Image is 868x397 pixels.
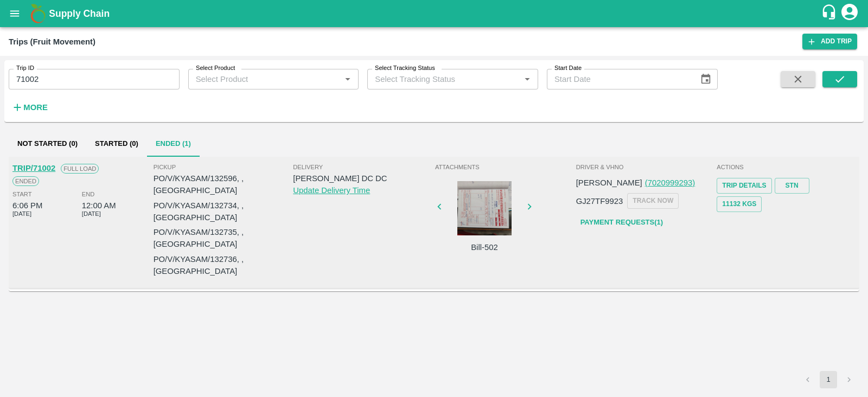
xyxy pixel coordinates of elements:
span: [DATE] [12,209,31,219]
p: PO/V/KYASAM/132735, , [GEOGRAPHIC_DATA] [154,226,293,251]
span: [PERSON_NAME] [576,178,642,187]
input: Enter Trip ID [9,69,180,89]
img: logo [27,3,49,24]
p: PO/V/KYASAM/132736, , [GEOGRAPHIC_DATA] [154,253,293,278]
span: Pickup [154,162,293,172]
label: Select Product [196,64,235,73]
div: 6:06 PM [12,200,42,212]
button: Choose date [695,69,716,89]
p: GJ27TF9923 [576,195,623,207]
strong: More [23,103,48,112]
span: Delivery [293,162,433,172]
label: Trip ID [16,64,34,73]
span: Ended [12,176,39,186]
p: [PERSON_NAME] DC DC [293,172,433,184]
a: TRIP/71002 [12,164,55,172]
div: Trips (Fruit Movement) [9,35,95,49]
button: Open [341,72,355,86]
input: Select Product [192,72,338,86]
button: More [9,98,50,117]
button: 11132 Kgs [717,196,762,212]
input: Start Date [547,69,691,89]
label: Start Date [554,64,582,73]
span: Driver & VHNo [576,162,715,172]
b: Supply Chain [49,8,110,19]
span: Start [12,189,31,199]
a: Payment Requests(1) [576,213,667,232]
a: Supply Chain [49,6,821,21]
a: Add Trip [802,34,857,49]
a: Update Delivery Time [293,186,370,195]
span: [DATE] [82,209,101,219]
p: PO/V/KYASAM/132734, , [GEOGRAPHIC_DATA] [154,200,293,224]
input: Select Tracking Status [371,72,503,86]
button: Not Started (0) [9,131,86,157]
label: Select Tracking Status [375,64,435,73]
nav: pagination navigation [797,371,859,388]
span: End [82,189,95,199]
span: Actions [717,162,856,172]
button: page 1 [820,371,837,388]
p: PO/V/KYASAM/132596, , [GEOGRAPHIC_DATA] [154,172,293,197]
a: (7020999293) [645,178,695,187]
button: open drawer [2,1,27,26]
p: Bill-502 [444,241,525,253]
button: Started (0) [86,131,147,157]
button: Open [520,72,534,86]
span: Attachments [435,162,574,172]
div: customer-support [821,4,840,23]
span: Full Load [61,164,99,174]
button: Ended (1) [147,131,200,157]
a: STN [775,178,809,194]
div: account of current user [840,2,859,25]
div: 12:00 AM [82,200,116,212]
a: Trip Details [717,178,771,194]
